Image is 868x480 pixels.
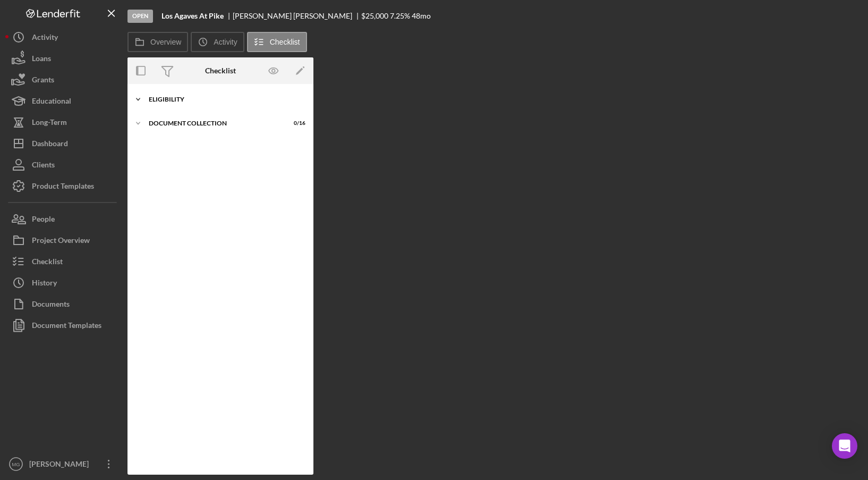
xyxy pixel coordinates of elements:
div: History [32,272,57,296]
button: Document Templates [5,315,122,336]
button: Activity [5,27,122,48]
div: [PERSON_NAME] [PERSON_NAME] [233,12,361,20]
div: 7.25 % [390,12,410,20]
div: Product Templates [32,175,94,199]
div: Long-Term [32,112,67,136]
div: Loans [32,48,51,72]
label: Activity [214,38,237,46]
div: Activity [32,27,58,50]
button: Long-Term [5,112,122,133]
div: Checklist [32,251,63,275]
div: 48 mo [412,12,431,20]
button: Documents [5,293,122,315]
button: Dashboard [5,133,122,154]
text: MG [12,461,20,467]
div: Eligibility [149,96,300,103]
label: Overview [150,38,181,46]
button: Grants [5,69,122,90]
button: Product Templates [5,175,122,197]
button: People [5,208,122,230]
div: Open Intercom Messenger [832,433,857,459]
button: Clients [5,154,122,175]
button: History [5,272,122,293]
div: Open [127,10,153,23]
span: $25,000 [361,11,388,20]
b: Los Agaves At Pike [161,12,224,20]
div: 0 / 16 [286,120,305,127]
div: [PERSON_NAME] [27,453,96,477]
div: Document Templates [32,315,101,339]
div: People [32,208,55,232]
button: Activity [191,32,244,52]
div: Project Overview [32,230,90,254]
div: Dashboard [32,133,68,157]
button: Loans [5,48,122,69]
div: Document Collection [149,120,279,127]
div: Grants [32,69,54,93]
button: Checklist [247,32,307,52]
button: Overview [127,32,188,52]
div: Checklist [205,66,236,75]
button: Educational [5,90,122,112]
div: Educational [32,90,71,114]
button: Project Overview [5,230,122,251]
div: Clients [32,154,55,178]
div: Documents [32,293,70,317]
button: MG[PERSON_NAME] [5,453,122,475]
label: Checklist [270,38,300,46]
button: Checklist [5,251,122,272]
